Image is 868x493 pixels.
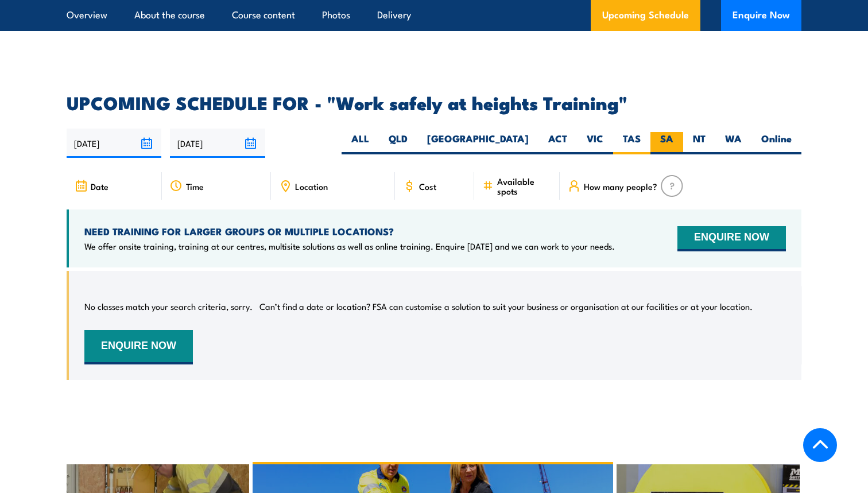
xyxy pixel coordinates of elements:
button: ENQUIRE NOW [84,330,193,364]
input: From date [67,129,161,158]
label: VIC [577,132,613,154]
p: Can’t find a date or location? FSA can customise a solution to suit your business or organisation... [259,301,753,312]
span: Cost [419,181,436,191]
h4: NEED TRAINING FOR LARGER GROUPS OR MULTIPLE LOCATIONS? [84,225,615,238]
label: [GEOGRAPHIC_DATA] [417,132,538,154]
input: To date [170,129,265,158]
span: Time [186,181,204,191]
label: ACT [538,132,577,154]
label: WA [715,132,751,154]
p: No classes match your search criteria, sorry. [84,301,253,312]
label: Online [751,132,801,154]
label: TAS [613,132,650,154]
label: ALL [342,132,379,154]
span: How many people? [584,181,657,191]
span: Date [91,181,108,191]
h2: UPCOMING SCHEDULE FOR - "Work safely at heights Training" [67,94,801,110]
label: NT [683,132,715,154]
span: Available spots [497,176,552,196]
p: We offer onsite training, training at our centres, multisite solutions as well as online training... [84,240,615,252]
span: Location [295,181,328,191]
button: ENQUIRE NOW [677,226,786,251]
label: QLD [379,132,417,154]
label: SA [650,132,683,154]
